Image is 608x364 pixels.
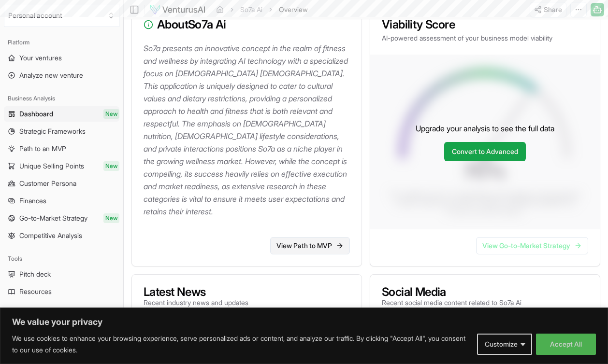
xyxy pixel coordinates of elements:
a: Path to an MVP [4,141,119,156]
a: Go-to-Market StrategyNew [4,210,119,226]
h3: Social Media [382,286,521,298]
span: Pitch deck [19,269,51,279]
a: Analyze new venture [4,68,119,83]
a: Strategic Frameworks [4,124,119,139]
a: Customer Persona [4,176,119,191]
button: Customize [477,334,532,355]
h3: Viability Score [382,19,588,30]
span: New [103,213,119,223]
span: Analyze new venture [19,70,83,80]
span: Strategic Frameworks [19,126,86,136]
p: AI-powered assessment of your business model viability [382,33,588,43]
a: View Path to MVP [270,237,350,254]
span: Resources [19,287,52,296]
a: Finances [4,193,119,209]
span: Customer Persona [19,179,76,188]
a: Convert to Advanced [444,142,526,161]
span: New [103,109,119,119]
p: We use cookies to enhance your browsing experience, serve personalized ads or content, and analyz... [12,333,470,356]
span: Dashboard [19,109,53,119]
p: Recent social media content related to So7a Ai [382,298,521,308]
p: We value your privacy [12,316,596,328]
a: Your ventures [4,50,119,66]
span: Competitive Analysis [19,231,82,240]
p: Upgrade your analysis to see the full data [416,123,554,134]
a: DashboardNew [4,106,119,122]
h3: Latest News [144,286,248,298]
p: So7a presents an innovative concept in the realm of fitness and wellness by integrating AI techno... [144,42,354,218]
div: Tools [4,251,119,266]
a: View Go-to-Market Strategy [476,237,588,254]
div: Business Analysis [4,91,119,106]
span: Path to an MVP [19,144,66,154]
a: Resources [4,284,119,299]
a: Pitch deck [4,266,119,282]
span: Your ventures [19,53,62,63]
a: Unique Selling PointsNew [4,158,119,174]
a: Competitive Analysis [4,228,119,243]
span: Go-to-Market Strategy [19,213,87,223]
span: Finances [19,196,46,206]
p: Recent industry news and updates [144,298,248,308]
span: Unique Selling Points [19,161,84,171]
div: Platform [4,35,119,50]
span: New [103,161,119,171]
h3: About So7a Ai [144,19,350,30]
button: Accept All [536,334,596,355]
